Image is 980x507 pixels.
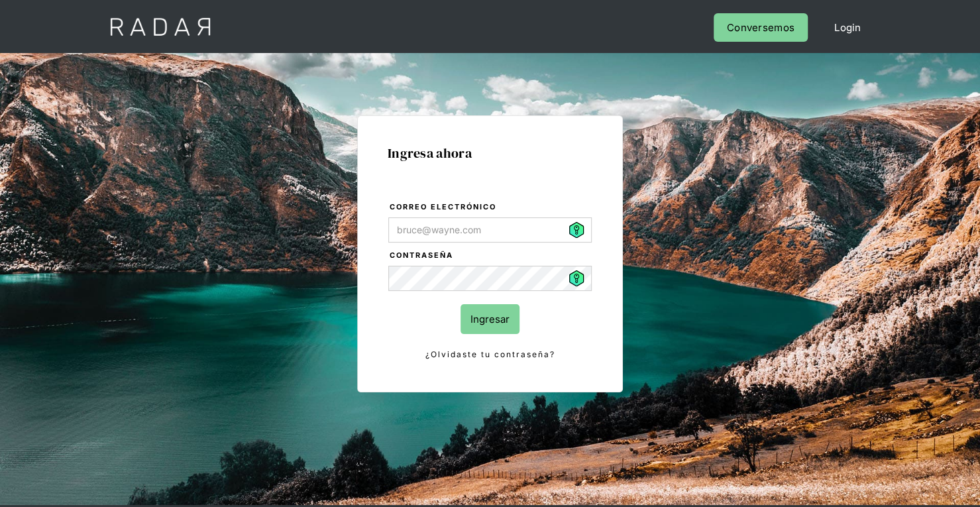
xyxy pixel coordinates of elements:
label: Contraseña [390,249,592,262]
input: bruce@wayne.com [388,217,592,243]
a: ¿Olvidaste tu contraseña? [388,347,592,362]
form: Login Form [388,200,592,362]
a: Conversemos [714,13,808,42]
input: Ingresar [461,304,519,334]
h1: Ingresa ahora [388,146,592,160]
a: Login [821,13,875,42]
label: Correo electrónico [390,201,592,214]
